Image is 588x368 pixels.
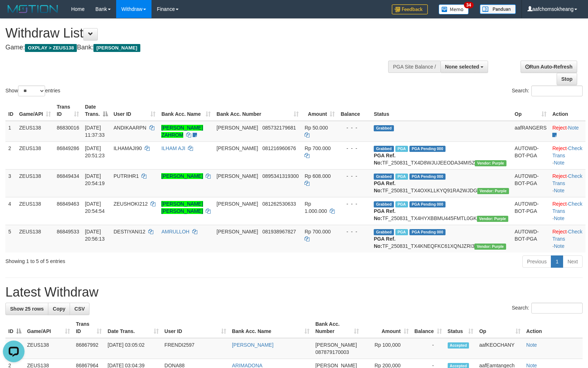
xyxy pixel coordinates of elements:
[552,173,567,179] a: Reject
[477,216,508,222] span: Vendor URL: https://trx4.1velocity.biz
[341,200,368,207] div: - - -
[371,225,512,253] td: TF_250831_TX4KNEQFKC61XQNJZRI3
[526,342,537,348] a: Note
[409,146,446,152] span: PGA Pending
[5,121,16,142] td: 1
[25,44,77,52] span: OXPLAY > ZEUS138
[304,229,330,235] span: Rp 700.000
[341,228,368,235] div: - - -
[262,125,296,131] span: Copy 085732179681 to clipboard
[521,61,577,73] a: Run Auto-Refresh
[395,201,408,207] span: Marked by aafRornrotha
[161,229,189,235] a: AMRULLOH
[5,225,16,253] td: 5
[82,100,110,121] th: Date Trans.: activate to sort column descending
[362,338,411,359] td: Rp 100,000
[374,125,394,131] span: Grabbed
[549,141,585,169] td: · ·
[114,145,142,151] span: ILHAMAJI90
[5,317,24,338] th: ID: activate to sort column descending
[531,86,583,96] input: Search:
[105,338,162,359] td: [DATE] 03:05:02
[18,86,45,96] select: Showentries
[474,244,506,250] span: Vendor URL: https://trx4.1velocity.biz
[114,229,145,235] span: DESTIYANI12
[48,303,70,315] a: Copy
[549,169,585,197] td: · ·
[16,169,54,197] td: ZEUS138
[161,145,185,151] a: ILHAM AJI
[552,229,567,235] a: Reject
[216,125,258,131] span: [PERSON_NAME]
[512,100,550,121] th: Op: activate to sort column ascending
[5,169,16,197] td: 3
[552,173,582,186] a: Check Trans
[476,338,523,359] td: aafKEOCHANY
[374,174,394,180] span: Grabbed
[551,255,563,268] a: 1
[5,303,48,315] a: Show 25 rows
[16,197,54,225] td: ZEUS138
[57,201,79,207] span: 86849463
[114,125,146,131] span: ANDIKAARPN
[549,225,585,253] td: · ·
[5,4,60,14] img: MOTION_logo.png
[392,4,428,14] img: Feedback.jpg
[262,145,296,151] span: Copy 081216960676 to clipboard
[5,44,385,51] h4: Game: Bank:
[85,173,105,186] span: [DATE] 20:54:19
[554,215,565,221] a: Note
[552,201,582,214] a: Check Trans
[552,125,567,131] a: Reject
[93,44,140,52] span: [PERSON_NAME]
[5,255,240,265] div: Showing 1 to 5 of 5 entries
[312,317,362,338] th: Bank Acc. Number: activate to sort column ascending
[338,100,371,121] th: Balance
[5,197,16,225] td: 4
[161,201,203,214] a: [PERSON_NAME] [PERSON_NAME]
[57,145,79,151] span: 86849286
[105,317,162,338] th: Date Trans.: activate to sort column ascending
[412,338,445,359] td: -
[549,100,585,121] th: Action
[57,125,79,131] span: 86830016
[512,141,550,169] td: AUTOWD-BOT-PGA
[341,124,368,131] div: - - -
[374,208,395,221] b: PGA Ref. No:
[114,173,139,179] span: PUTRIHR1
[229,317,312,338] th: Bank Acc. Name: activate to sort column ascending
[315,342,357,348] span: [PERSON_NAME]
[552,201,567,207] a: Reject
[374,229,394,235] span: Grabbed
[53,306,65,312] span: Copy
[216,173,258,179] span: [PERSON_NAME]
[74,306,85,312] span: CSV
[439,4,469,14] img: Button%20Memo.svg
[374,153,395,166] b: PGA Ref. No:
[557,73,577,85] a: Stop
[85,201,105,214] span: [DATE] 20:54:54
[512,86,583,96] label: Search:
[161,125,203,138] a: [PERSON_NAME] ZAHROM
[114,201,148,207] span: ZEUSHOKI212
[5,141,16,169] td: 2
[531,303,583,314] input: Search:
[85,229,105,242] span: [DATE] 20:56:13
[552,145,567,151] a: Reject
[16,100,54,121] th: Game/API: activate to sort column ascending
[409,229,446,235] span: PGA Pending
[371,169,512,197] td: TF_250831_TX4OXKLLKYQ91RA2WJDG
[371,141,512,169] td: TF_250831_TX4D8WJUJEEODA34MI5Z
[512,303,583,314] label: Search:
[552,145,582,158] a: Check Trans
[554,243,565,249] a: Note
[57,173,79,179] span: 86849434
[480,4,516,14] img: panduan.png
[464,2,474,8] span: 34
[374,180,395,193] b: PGA Ref. No:
[440,61,488,73] button: None selected
[214,100,302,121] th: Bank Acc. Number: activate to sort column ascending
[5,86,60,96] label: Show entries
[85,125,105,138] span: [DATE] 11:37:33
[16,121,54,142] td: ZEUS138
